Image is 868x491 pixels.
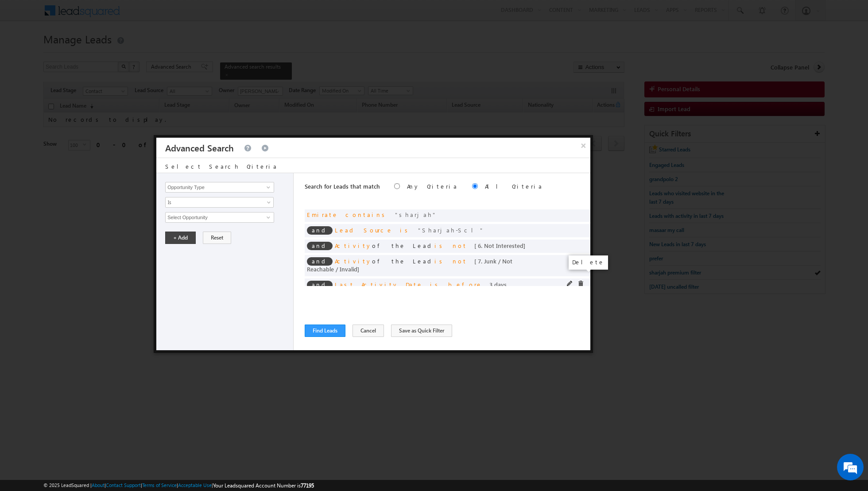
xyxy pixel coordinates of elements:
[307,211,338,218] span: Emirate
[305,325,345,337] button: Find Leads
[418,226,484,234] span: Sharjah-Scl
[15,46,37,58] img: d_60004797649_company_0_60004797649
[434,257,467,265] span: is not
[335,242,372,249] span: Activity
[395,211,437,218] span: sharjah
[307,257,512,273] span: of the Lead ]
[335,242,530,249] span: of the Lead ]
[474,242,523,249] span: [ 6. Not Interested
[391,325,452,337] button: Save as Quick Filter
[400,226,411,234] span: is
[145,4,167,26] div: Minimize live chat window
[165,162,278,170] span: Select Search Criteria
[92,482,105,488] a: About
[407,182,458,190] label: Any Criteria
[301,482,314,489] span: 77195
[353,325,384,337] button: Cancel
[307,257,333,266] span: and
[262,183,273,192] a: Show All Items
[577,138,591,153] button: ×
[12,82,162,266] textarea: Type your message and hit 'Enter'
[106,482,141,488] a: Contact Support
[178,482,212,488] a: Acceptable Use
[43,481,314,490] span: © 2025 LeadSquared | | | | |
[262,213,273,222] a: Show All Items
[430,281,482,288] span: is before
[307,257,512,273] span: [ 7. Junk / Not Reachable / Invalid
[165,182,274,193] input: Type to Search
[142,482,177,488] a: Terms of Service
[335,226,393,234] span: Lead Source
[434,242,467,249] span: is not
[305,182,380,190] span: Search for Leads that match
[335,281,423,288] span: Last Activity Date
[489,281,507,288] span: 3 days
[165,232,196,244] button: + Add
[165,197,274,208] a: Is
[46,46,149,58] div: Chat with us now
[213,482,314,489] span: Your Leadsquared Account Number is
[335,257,372,265] span: Activity
[569,255,608,270] div: Delete
[307,226,333,235] span: and
[307,242,333,250] span: and
[203,232,231,244] button: Reset
[165,212,274,223] input: Type to Search
[345,211,388,218] span: contains
[120,273,161,285] em: Start Chat
[166,198,262,206] span: Is
[307,281,333,289] span: and
[165,138,234,158] h3: Advanced Search
[485,182,543,190] label: All Criteria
